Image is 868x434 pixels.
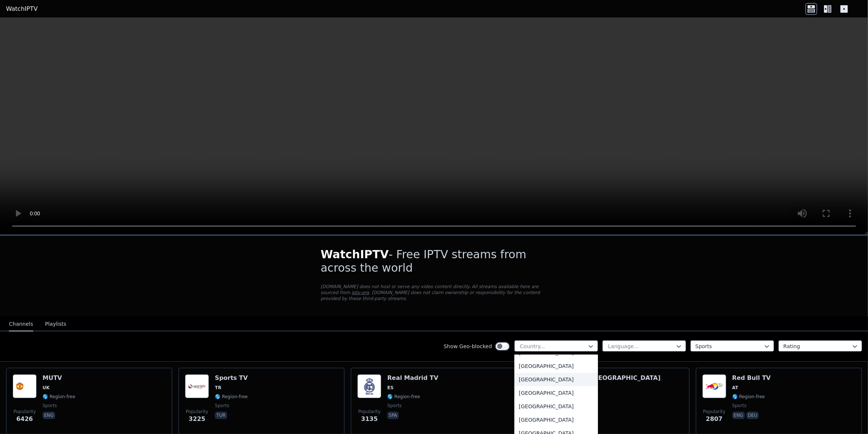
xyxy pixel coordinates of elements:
[514,373,598,386] div: [GEOGRAPHIC_DATA]
[43,403,57,409] span: sports
[387,394,420,400] span: 🌎 Region-free
[732,412,745,419] p: eng
[13,374,37,398] img: MUTV
[746,412,759,419] p: deu
[703,409,726,415] span: Popularity
[358,409,380,415] span: Popularity
[514,386,598,400] div: [GEOGRAPHIC_DATA]
[387,412,398,419] p: spa
[9,317,33,331] button: Channels
[215,374,248,382] h6: Sports TV
[16,415,33,424] span: 6426
[43,385,50,391] span: UK
[43,412,55,419] p: eng
[43,394,75,400] span: 🌎 Region-free
[13,409,36,415] span: Popularity
[732,403,746,409] span: sports
[321,248,548,275] h1: - Free IPTV streams from across the world
[185,374,209,398] img: Sports TV
[514,400,598,413] div: [GEOGRAPHIC_DATA]
[215,394,248,400] span: 🌎 Region-free
[352,290,369,295] a: iptv-org
[514,413,598,427] div: [GEOGRAPHIC_DATA]
[186,409,208,415] span: Popularity
[706,415,723,424] span: 2807
[514,359,598,373] div: [GEOGRAPHIC_DATA]
[560,374,661,382] h6: Sport en [GEOGRAPHIC_DATA]
[215,403,229,409] span: sports
[357,374,381,398] img: Real Madrid TV
[361,415,378,424] span: 3135
[215,385,221,391] span: TR
[321,248,389,261] span: WatchIPTV
[732,374,771,382] h6: Red Bull TV
[189,415,206,424] span: 3225
[702,374,726,398] img: Red Bull TV
[45,317,66,331] button: Playlists
[215,412,227,419] p: tur
[444,343,492,350] label: Show Geo-blocked
[387,374,438,382] h6: Real Madrid TV
[321,284,548,302] p: [DOMAIN_NAME] does not host or serve any video content directly. All streams available here are s...
[43,374,75,382] h6: MUTV
[6,4,38,13] a: WatchIPTV
[387,403,401,409] span: sports
[732,385,739,391] span: AT
[387,385,394,391] span: ES
[732,394,765,400] span: 🌎 Region-free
